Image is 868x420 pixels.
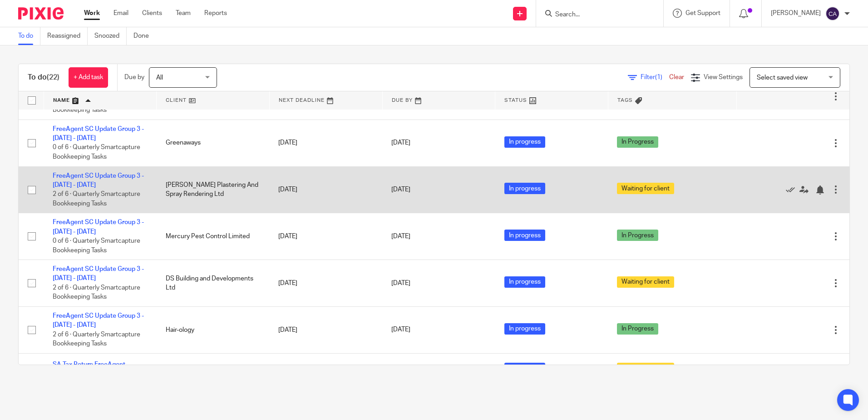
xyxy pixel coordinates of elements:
span: In Progress [617,230,658,241]
a: SA Tax Return FreeAgent [53,361,125,368]
span: Filter [641,74,669,80]
td: Hair-ology [157,306,270,353]
td: [DATE] [269,306,382,353]
span: Waiting for client [617,183,674,194]
span: In progress [504,276,545,288]
span: In progress [504,183,545,194]
td: Greenaways [157,120,270,166]
span: In progress [504,136,545,148]
span: In progress [504,323,545,335]
span: [DATE] [391,280,410,286]
a: Clients [142,9,162,18]
span: Waiting for client [617,276,674,288]
span: (22) [47,74,59,81]
img: Pixie [18,7,64,20]
td: [PERSON_NAME] Plastering And Spray Rendering Ltd [157,166,270,213]
a: FreeAgent SC Update Group 3 - [DATE] - [DATE] [53,173,144,188]
a: To do [18,27,40,45]
span: 2 of 6 · Quarterly Smartcapture Bookkeeping Tasks [53,191,140,207]
a: Team [176,9,191,18]
td: [DATE] [269,353,382,385]
a: Clear [669,74,684,80]
td: DS Building and Developments Ltd [157,260,270,307]
a: Email [113,9,128,18]
span: 0 of 6 · Quarterly Smartcapture Bookkeeping Tasks [53,145,140,160]
span: [DATE] [391,327,410,333]
span: 2 of 6 · Quarterly Smartcapture Bookkeeping Tasks [53,331,140,347]
span: View Settings [704,74,743,80]
span: All [156,75,163,81]
span: 0 of 6 · Quarterly Smartcapture Bookkeeping Tasks [53,238,140,254]
span: [DATE] [391,140,410,146]
td: Mercury Pest Control Limited [157,213,270,260]
td: AM Pressure Washing [157,353,270,385]
a: FreeAgent SC Update Group 3 - [DATE] - [DATE] [53,266,144,281]
span: Tags [617,98,633,103]
td: [DATE] [269,166,382,213]
input: Search [554,11,636,19]
p: Due by [124,73,144,82]
span: In progress [504,363,545,374]
span: In progress [504,230,545,241]
td: [DATE] [269,260,382,307]
a: + Add task [69,67,108,88]
span: [DATE] [391,186,410,193]
a: Work [84,9,100,18]
a: FreeAgent SC Update Group 3 - [DATE] - [DATE] [53,126,144,141]
span: In Progress [617,136,658,148]
td: [DATE] [269,213,382,260]
span: (1) [655,74,662,80]
a: Reports [204,9,227,18]
a: Reassigned [47,27,88,45]
span: Select saved view [757,75,808,81]
img: svg%3E [825,6,840,21]
a: FreeAgent SC Update Group 3 - [DATE] - [DATE] [53,219,144,235]
span: Get Support [686,10,720,16]
span: [DATE] [391,233,410,240]
span: 2 of 6 · Quarterly Smartcapture Bookkeeping Tasks [53,285,140,300]
td: [DATE] [269,120,382,166]
a: Done [133,27,156,45]
h1: To do [28,73,59,82]
span: Waiting for client [617,363,674,374]
a: FreeAgent SC Update Group 3 - [DATE] - [DATE] [53,313,144,328]
a: Snoozed [94,27,127,45]
span: In Progress [617,323,658,335]
p: [PERSON_NAME] [771,9,821,18]
a: Mark as done [786,185,799,194]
